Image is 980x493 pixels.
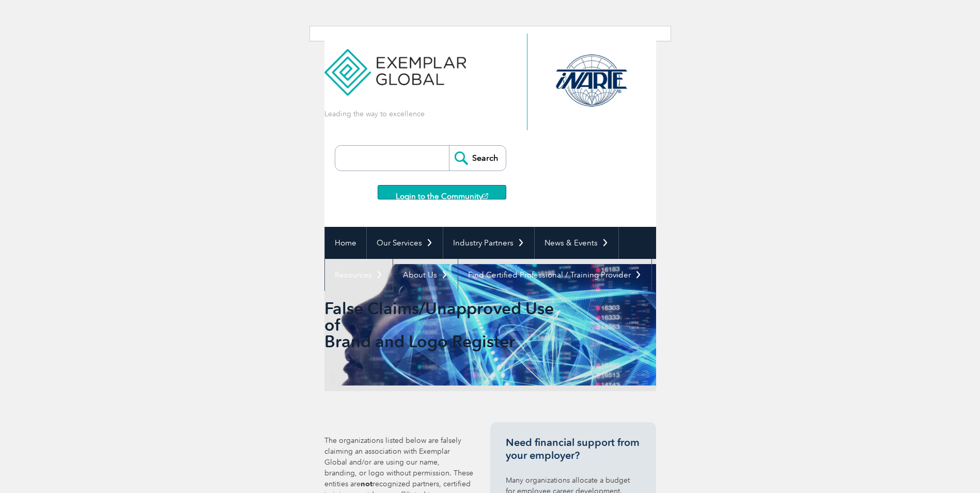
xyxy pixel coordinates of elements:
a: News & Events [535,227,618,259]
a: Industry Partners [443,227,534,259]
h2: False Claims/Unapproved Use of Brand and Logo Register [324,300,556,350]
img: open_square.png [483,193,488,199]
a: Login to the Community [378,185,506,199]
strong: not [361,480,372,488]
a: Our Services [367,227,443,259]
h3: Need financial support from your employer? [506,436,641,462]
a: About Us [393,259,458,291]
input: Search [449,146,506,171]
a: Find Certified Professional / Training Provider [458,259,651,291]
a: Resources [325,259,393,291]
a: Home [325,227,366,259]
p: Leading the way to excellence [324,109,425,119]
img: Exemplar Global [324,34,466,96]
